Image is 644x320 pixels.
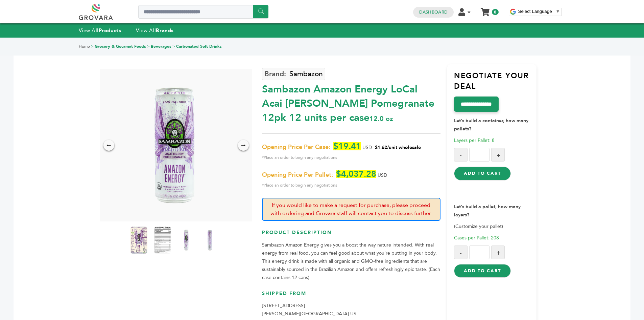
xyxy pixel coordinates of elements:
[491,246,505,259] button: +
[130,227,147,254] img: Sambazon Amazon Energy Lo-Cal - Acai Berry & Pomegranate - 12pk 12 units per case 12.0 oz Product...
[156,27,173,34] strong: Brands
[238,140,249,151] div: →
[103,140,114,151] div: ←
[454,264,510,278] button: Add to Cart
[262,241,440,282] p: Sambazon Amazon Energy gives you a boost the way nature intended. With real energy from real food...
[454,246,468,259] button: -
[98,69,251,221] img: Sambazon Amazon Energy Lo-Cal - Acai Berry & Pomegranate - 12pk 12 units per case 12.0 oz
[454,235,499,241] span: Cases per Pallet: 208
[454,118,528,132] strong: Let's build a container, how many pallets?
[333,142,361,150] span: $19.41
[369,114,393,123] span: 12.0 oz
[262,290,440,302] h3: Shipped From
[172,44,175,49] span: >
[454,167,510,180] button: Add to Cart
[262,171,333,179] span: Opening Price Per Pallet:
[151,44,171,49] a: Beverages
[91,44,94,49] span: >
[336,170,376,178] span: $4,037.28
[95,44,146,49] a: Grocery & Gourmet Foods
[419,9,448,15] a: Dashboard
[79,44,90,49] a: Home
[518,9,560,14] a: Select Language​
[262,198,440,221] p: If you would like to make a request for purchase, please proceed with ordering and Grovara staff ...
[262,153,440,162] span: *Place an order to begin any negotiations
[262,302,440,318] p: [STREET_ADDRESS] [PERSON_NAME][GEOGRAPHIC_DATA] US
[554,9,554,14] span: ​
[454,71,536,97] h3: Negotiate Your Deal
[262,79,440,125] div: Sambazon Amazon Energy LoCal Acai [PERSON_NAME] Pomegranate 12pk 12 units per case
[491,148,505,162] button: +
[492,9,498,15] span: 0
[556,9,560,14] span: ▼
[154,227,171,254] img: Sambazon Amazon Energy Lo-Cal - Acai Berry & Pomegranate - 12pk 12 units per case 12.0 oz Nutriti...
[375,144,421,151] span: $1.62/unit wholesale
[362,144,372,151] span: USD
[262,143,330,151] span: Opening Price Per Case:
[79,27,121,34] a: View AllProducts
[262,68,325,80] a: Sambazon
[378,172,387,178] span: USD
[201,227,218,254] img: Sambazon Amazon Energy Lo-Cal - Acai Berry & Pomegranate - 12pk 12 units per case 12.0 oz
[454,204,521,218] strong: Let's build a pallet, how many layers?
[147,44,150,49] span: >
[518,9,552,14] span: Select Language
[138,5,268,19] input: Search a product or brand...
[99,27,121,34] strong: Products
[262,181,440,189] span: *Place an order to begin any negotiations
[454,148,468,162] button: -
[262,229,440,241] h3: Product Description
[176,44,222,49] a: Carbonated Soft Drinks
[136,27,174,34] a: View AllBrands
[454,222,536,231] p: (Customize your pallet)
[178,227,195,254] img: Sambazon Amazon Energy Lo-Cal - Acai Berry & Pomegranate - 12pk 12 units per case 12.0 oz
[481,6,489,13] a: My Cart
[454,137,495,144] span: Layers per Pallet: 8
